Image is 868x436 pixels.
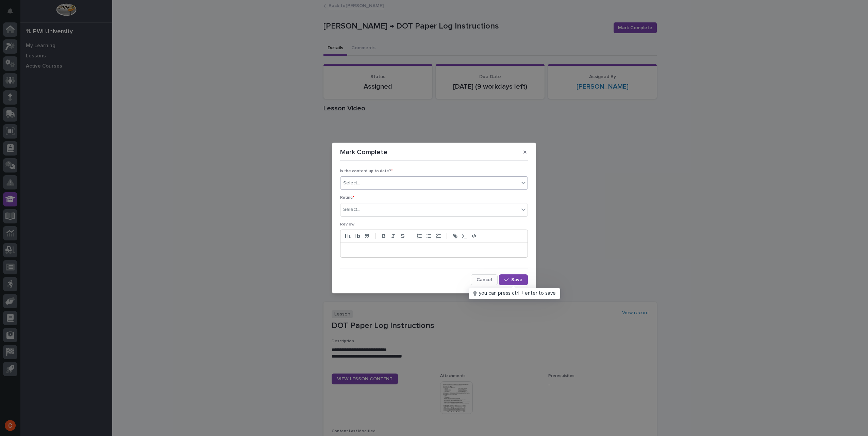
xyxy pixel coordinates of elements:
p: Mark Complete [340,148,387,156]
div: Select... [343,180,360,187]
div: Select... [343,206,360,213]
span: Cancel [477,277,492,282]
span: Review [340,222,354,226]
button: Save [499,274,528,285]
span: Save [511,277,522,282]
span: Is the content up to date? [340,169,393,173]
span: Rating [340,196,354,200]
button: Cancel [471,274,498,285]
